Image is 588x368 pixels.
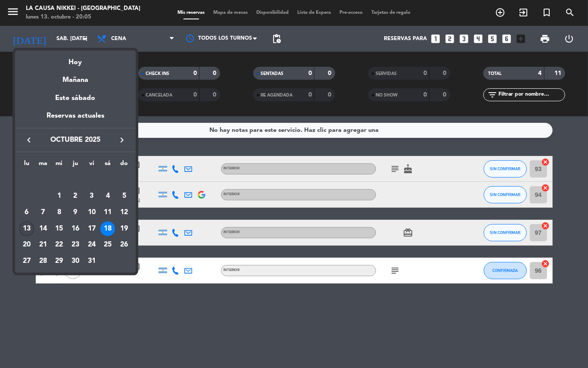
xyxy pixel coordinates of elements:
[68,221,83,236] div: 16
[35,237,51,253] td: 21 de octubre de 2025
[84,159,100,172] th: viernes
[100,237,115,252] div: 25
[100,204,116,221] td: 11 de octubre de 2025
[52,221,66,236] div: 15
[68,254,83,268] div: 30
[84,254,99,268] div: 31
[68,189,83,203] div: 2
[51,221,67,237] td: 15 de octubre de 2025
[19,204,35,221] td: 6 de octubre de 2025
[51,253,67,269] td: 29 de octubre de 2025
[52,189,66,203] div: 1
[84,204,100,221] td: 10 de octubre de 2025
[15,50,136,68] div: Hoy
[36,237,50,252] div: 21
[84,221,100,237] td: 17 de octubre de 2025
[116,237,132,253] td: 26 de octubre de 2025
[19,253,35,269] td: 27 de octubre de 2025
[67,221,84,237] td: 16 de octubre de 2025
[100,189,115,203] div: 4
[15,68,136,86] div: Mañana
[51,188,67,204] td: 1 de octubre de 2025
[19,205,34,220] div: 6
[116,221,132,237] td: 19 de octubre de 2025
[52,254,66,268] div: 29
[67,188,84,204] td: 2 de octubre de 2025
[15,110,136,128] div: Reservas actuales
[117,221,131,236] div: 19
[19,221,34,236] div: 13
[68,237,83,252] div: 23
[67,237,84,253] td: 23 de octubre de 2025
[19,221,35,237] td: 13 de octubre de 2025
[84,205,99,220] div: 10
[35,159,51,172] th: martes
[52,237,66,252] div: 22
[36,205,50,220] div: 7
[84,188,100,204] td: 3 de octubre de 2025
[37,134,114,146] span: octubre 2025
[52,205,66,220] div: 8
[114,134,130,146] button: keyboard_arrow_right
[84,253,100,269] td: 31 de octubre de 2025
[84,189,99,203] div: 3
[24,135,34,145] i: keyboard_arrow_left
[36,254,50,268] div: 28
[117,205,131,220] div: 12
[35,253,51,269] td: 28 de octubre de 2025
[116,159,132,172] th: domingo
[116,204,132,221] td: 12 de octubre de 2025
[21,134,37,146] button: keyboard_arrow_left
[35,221,51,237] td: 14 de octubre de 2025
[116,188,132,204] td: 5 de octubre de 2025
[51,204,67,221] td: 8 de octubre de 2025
[100,188,116,204] td: 4 de octubre de 2025
[51,159,67,172] th: miércoles
[100,221,115,236] div: 18
[67,253,84,269] td: 30 de octubre de 2025
[100,237,116,253] td: 25 de octubre de 2025
[51,237,67,253] td: 22 de octubre de 2025
[117,189,131,203] div: 5
[84,237,100,253] td: 24 de octubre de 2025
[15,86,136,110] div: Este sábado
[19,237,35,253] td: 20 de octubre de 2025
[67,204,84,221] td: 9 de octubre de 2025
[19,159,35,172] th: lunes
[100,159,116,172] th: sábado
[84,221,99,236] div: 17
[35,204,51,221] td: 7 de octubre de 2025
[100,221,116,237] td: 18 de octubre de 2025
[19,237,34,252] div: 20
[19,172,132,188] td: OCT.
[67,159,84,172] th: jueves
[84,237,99,252] div: 24
[100,205,115,220] div: 11
[36,221,50,236] div: 14
[117,135,127,145] i: keyboard_arrow_right
[68,205,83,220] div: 9
[19,254,34,268] div: 27
[117,237,131,252] div: 26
